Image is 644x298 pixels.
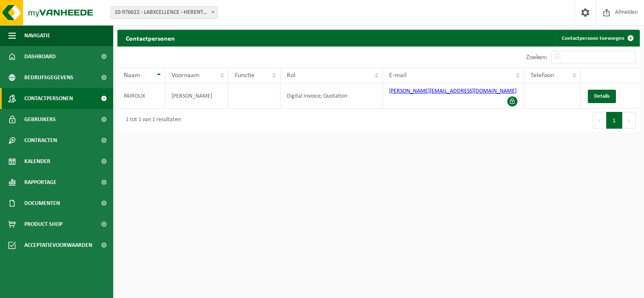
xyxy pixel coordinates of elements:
span: Product Shop [24,214,62,235]
span: E-mail [389,72,407,79]
button: Previous [593,112,606,129]
span: Rapportage [24,172,57,193]
span: 10-976622 - LABXCELLENCE - HERENTALS [111,6,218,19]
span: Dashboard [24,46,56,67]
td: PAIROUX [117,83,165,109]
button: Next [623,112,636,129]
span: Details [594,93,610,99]
span: Documenten [24,193,60,214]
h2: Contactpersonen [117,30,183,46]
button: 1 [606,112,623,129]
td: Digital Invoice; Quotation [280,83,383,109]
span: 10-976622 - LABXCELLENCE - HERENTALS [111,7,217,18]
span: Navigatie [24,25,50,46]
span: Bedrijfsgegevens [24,67,73,88]
td: [PERSON_NAME] [165,83,229,109]
span: Contactpersonen [24,88,73,109]
span: Gebruikers [24,109,56,130]
a: Contactpersoon toevoegen [555,30,639,47]
span: Acceptatievoorwaarden [24,235,92,256]
span: Naam [124,72,140,79]
span: Kalender [24,151,50,172]
span: Contracten [24,130,57,151]
div: 1 tot 1 van 1 resultaten [122,113,181,128]
span: Rol [287,72,296,79]
span: Functie [235,72,254,79]
a: Details [588,90,616,103]
span: Telefoon [530,72,554,79]
span: Voornaam [171,72,200,79]
label: Zoeken: [526,54,547,61]
a: [PERSON_NAME][EMAIL_ADDRESS][DOMAIN_NAME] [389,88,517,94]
